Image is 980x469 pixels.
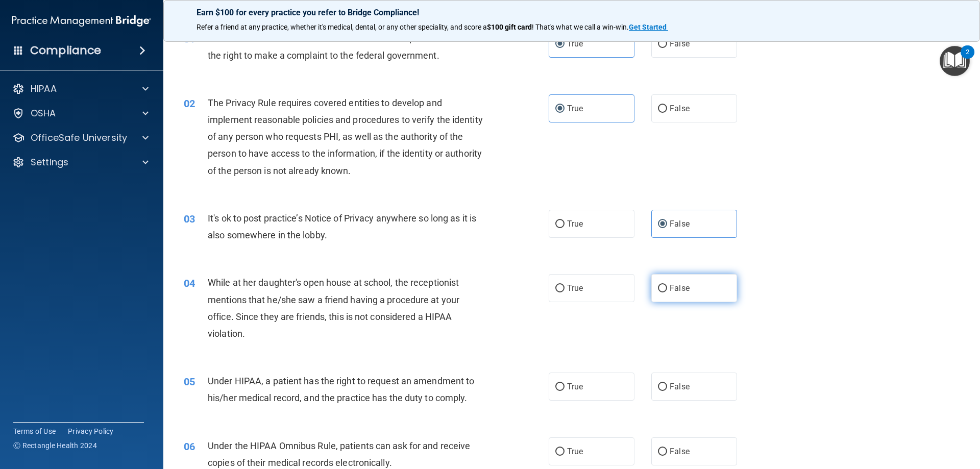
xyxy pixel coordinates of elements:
[208,213,476,240] span: It's ok to post practice’s Notice of Privacy anywhere so long as it is also somewhere in the lobby.
[13,440,97,451] span: Ⓒ Rectangle Health 2024
[31,132,127,144] p: OfficeSafe University
[197,8,947,17] p: Earn $100 for every practice you refer to Bridge Compliance!
[12,83,149,95] a: HIPAA
[555,285,565,292] input: True
[208,277,459,339] span: While at her daughter's open house at school, the receptionist mentions that he/she saw a friend ...
[208,440,470,468] span: Under the HIPAA Omnibus Rule, patients can ask for and receive copies of their medical records el...
[184,440,195,453] span: 06
[658,105,667,113] input: False
[555,448,565,456] input: True
[31,156,68,168] p: Settings
[12,132,149,144] a: OfficeSafe University
[555,220,565,228] input: True
[197,23,487,31] span: Refer a friend at any practice, whether it's medical, dental, or any other speciality, and score a
[567,447,583,456] span: True
[629,23,668,31] a: Get Started
[208,376,474,403] span: Under HIPAA, a patient has the right to request an amendment to his/her medical record, and the p...
[940,46,970,76] button: Open Resource Center, 2 new notifications
[31,107,56,119] p: OSHA
[487,23,532,31] strong: $100 gift card
[658,448,667,456] input: False
[670,382,690,391] span: False
[12,11,151,31] img: PMB logo
[208,97,483,176] span: The Privacy Rule requires covered entities to develop and implement reasonable policies and proce...
[670,447,690,456] span: False
[12,107,149,119] a: OSHA
[68,426,114,436] a: Privacy Policy
[184,97,195,110] span: 02
[555,40,565,48] input: True
[670,219,690,229] span: False
[532,23,629,31] span: ! That's what we call a win-win.
[658,40,667,48] input: False
[670,104,690,113] span: False
[184,213,195,225] span: 03
[184,277,195,289] span: 04
[31,83,57,95] p: HIPAA
[12,156,149,168] a: Settings
[555,383,565,391] input: True
[658,220,667,228] input: False
[567,219,583,229] span: True
[567,283,583,293] span: True
[966,52,969,65] div: 2
[567,382,583,391] span: True
[13,426,56,436] a: Terms of Use
[670,283,690,293] span: False
[658,383,667,391] input: False
[670,39,690,48] span: False
[658,285,667,292] input: False
[30,43,101,58] h4: Compliance
[555,105,565,113] input: True
[184,376,195,388] span: 05
[208,33,470,60] span: Patients who believe that their PHI has been compromised have the right to make a complaint to th...
[629,23,667,31] strong: Get Started
[567,104,583,113] span: True
[567,39,583,48] span: True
